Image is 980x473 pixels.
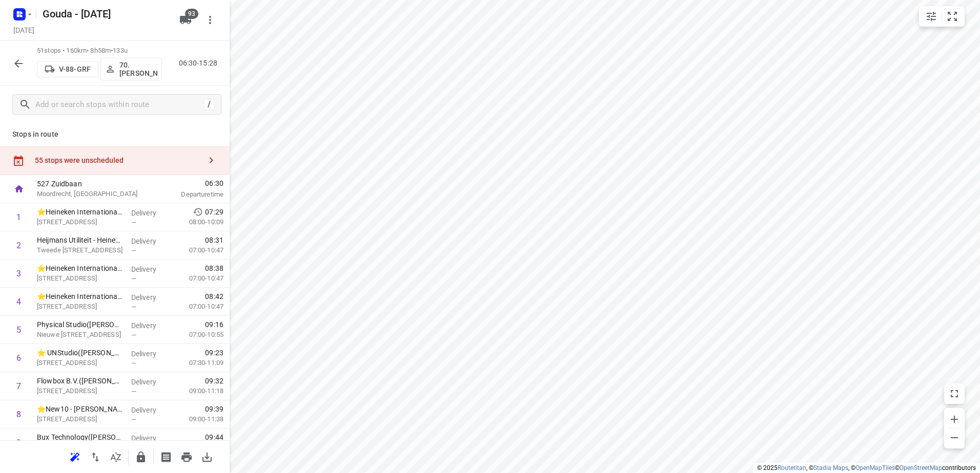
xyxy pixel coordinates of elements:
span: 08:38 [205,263,223,273]
p: Stadhouderskade 78, Amsterdam [37,273,123,284]
div: 9 [16,438,21,447]
button: V-88-GRF [37,61,98,77]
span: 09:16 [205,319,223,330]
a: OpenStreetMap [900,464,942,471]
p: Delivery [131,349,169,359]
div: 55 stops were unscheduled [35,156,201,164]
div: 1 [16,212,21,222]
p: Delivery [131,320,169,331]
p: 51 stops • 160km • 8h58m [37,46,162,56]
span: 133u [113,47,128,54]
p: Delivery [131,264,169,274]
span: 06:30 [156,178,223,188]
p: Stadhouderskade 84, Amsterdam [37,302,123,312]
div: 4 [16,297,21,307]
span: — [131,416,136,423]
button: Lock route [131,447,151,467]
svg: Early [193,207,203,217]
p: Delivery [131,433,169,443]
p: [STREET_ADDRESS] [37,217,123,227]
li: © 2025 , © , © © contributors [757,464,976,471]
p: ⭐Heineken International - Hex(Jose Rodriguez) [37,263,123,273]
a: OpenMapTiles [855,464,895,471]
p: 09:00-11:18 [173,386,223,396]
h5: Gouda - [DATE] [38,6,171,22]
span: Reoptimize route [65,451,85,461]
span: 07:29 [205,207,223,217]
h5: Project date [9,24,38,36]
span: • [111,47,113,54]
input: Add or search stops within route [35,97,203,113]
p: Delivery [131,236,169,246]
p: Tweede Weteringplantsoen 21, Amsterdam [37,245,123,255]
span: 93 [185,9,198,19]
span: — [131,331,136,339]
p: V-88-GRF [59,65,91,73]
button: 93 [175,10,196,30]
p: 527 Zuidbaan [37,179,144,189]
div: 2 [16,241,21,250]
p: Departure time [156,189,223,200]
span: 09:23 [205,348,223,358]
p: Flowbox B.V.(Roel Hoedemakers) [37,376,123,386]
div: 5 [16,325,21,335]
p: Delivery [131,208,169,218]
span: 09:44 [205,432,223,442]
p: Sarphatistraat 8, Amsterdam [37,386,123,396]
p: 07:00-10:47 [173,245,223,255]
div: 7 [16,381,21,391]
p: Stadhouderskade 113, Amsterdam [37,358,123,368]
p: Delivery [131,292,169,303]
p: ⭐Heineken International - Amsterdam Stad 4(Jose Rodriguez) [37,291,123,302]
span: Print route [176,451,197,461]
p: 06:30-15:28 [179,58,221,69]
span: — [131,359,136,367]
span: Reverse route [85,451,106,461]
span: Download route [197,451,217,461]
p: Moordrecht, [GEOGRAPHIC_DATA] [37,189,144,199]
p: Heijmans Utiliteit - Heineken Awet(Hakan Koc) [37,235,123,245]
p: 07:00-10:47 [173,302,223,312]
span: Sort by time window [106,451,126,461]
p: Delivery [131,405,169,415]
span: 08:31 [205,235,223,245]
p: 07:00-10:55 [173,330,223,340]
button: Map settings [921,6,942,27]
p: 07:30-11:09 [173,358,223,368]
p: 08:00-10:09 [173,217,223,227]
p: ⭐New10 - ABN AMRO(Joelle Patrick) [37,404,123,414]
div: 6 [16,353,21,363]
span: — [131,275,136,283]
p: Nieuwe Looiersstraat 33III, Amsterdam [37,330,123,340]
div: 3 [16,269,21,278]
div: / [203,99,215,110]
p: Sarphatistraat 1, Amsterdam [37,414,123,424]
a: Routetitan [778,464,806,471]
p: Stops in route [12,129,217,140]
button: More [200,10,220,30]
span: 09:39 [205,404,223,414]
p: 70. [PERSON_NAME] [119,61,157,77]
p: 09:00-11:38 [173,414,223,424]
p: 07:00-10:47 [173,273,223,284]
p: ⭐Heineken International - Amsterdam Stad 2([PERSON_NAME]) [37,207,123,217]
p: Delivery [131,377,169,387]
p: Physical Studio(William Verheem) [37,319,123,330]
div: small contained button group [919,6,965,27]
span: — [131,388,136,395]
span: — [131,219,136,226]
span: 08:42 [205,291,223,302]
div: 8 [16,410,21,419]
span: 09:32 [205,376,223,386]
span: — [131,303,136,311]
button: 70. [PERSON_NAME] [100,58,162,80]
span: Print shipping labels [156,451,176,461]
p: Bux Technology(Margy Kitchiner) [37,432,123,442]
a: Stadia Maps [813,464,848,471]
p: ⭐ UNStudio(Natasja van Leeuwen) [37,348,123,358]
span: — [131,247,136,254]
